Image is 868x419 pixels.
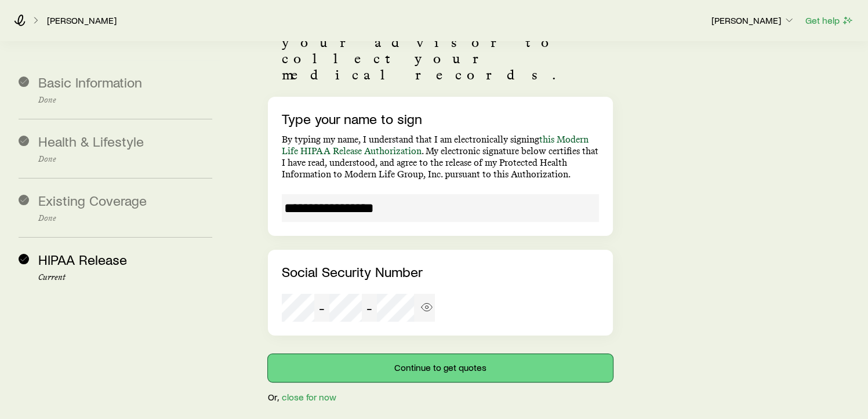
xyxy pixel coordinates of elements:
[46,15,117,26] a: [PERSON_NAME]
[282,111,599,127] p: Type your name to sign
[805,14,854,27] button: Get help
[366,300,372,316] span: -
[282,134,589,156] a: this Modern Life HIPAA Release Authorization
[38,273,212,282] p: Current
[38,155,212,164] p: Done
[38,133,144,150] span: Health & Lifestyle
[281,391,337,403] button: close for now
[38,251,127,268] span: HIPAA Release
[268,391,279,403] p: Or,
[319,300,325,316] span: -
[282,264,599,280] p: Social Security Number
[711,14,796,28] button: [PERSON_NAME]
[38,192,147,209] span: Existing Coverage
[38,96,212,105] p: Done
[268,354,613,382] button: Continue to get quotes
[38,74,142,90] span: Basic Information
[282,134,599,180] p: By typing my name, I understand that I am electronically signing . My electronic signature below ...
[38,214,212,223] p: Done
[282,2,599,83] p: Finally, complete this form to allow your advisor to collect your medical records.
[711,14,795,26] p: [PERSON_NAME]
